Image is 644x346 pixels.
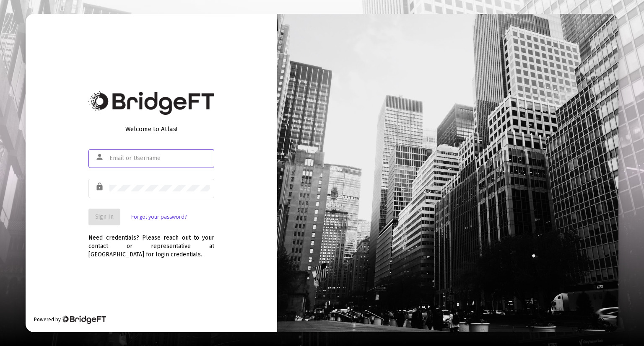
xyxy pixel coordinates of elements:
button: Sign In [88,209,120,225]
img: Bridge Financial Technology Logo [62,315,106,324]
mat-icon: lock [95,182,105,192]
div: Welcome to Atlas! [88,125,214,133]
img: Bridge Financial Technology Logo [88,91,214,115]
input: Email or Username [109,155,210,162]
a: Forgot your password? [131,213,187,221]
span: Sign In [95,213,114,220]
div: Need credentials? Please reach out to your contact or representative at [GEOGRAPHIC_DATA] for log... [88,225,214,259]
div: Powered by [34,315,106,324]
mat-icon: person [95,152,105,162]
